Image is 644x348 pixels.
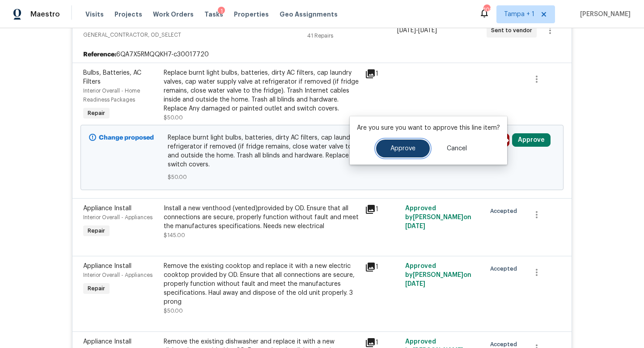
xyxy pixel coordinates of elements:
[390,145,415,152] span: Approve
[168,133,477,169] span: Replace burnt light bulbs, batteries, dirty AC filters, cap laundry valves, cap water supply valv...
[164,233,185,238] span: $145.00
[83,88,140,102] span: Interior Overall - Home Readiness Packages
[405,223,425,229] span: [DATE]
[84,284,109,293] span: Repair
[84,109,109,118] span: Repair
[83,30,307,39] span: GENERAL_CONTRACTOR, OD_SELECT
[164,262,360,306] div: Remove the existing cooktop and replace it with a new electric cooktop provided by OD. Ensure tha...
[153,10,194,19] span: Work Orders
[307,31,397,40] div: 41 Repairs
[397,27,416,34] span: [DATE]
[83,205,131,212] span: Appliance Install
[365,262,400,272] div: 1
[512,133,551,147] button: Approve
[376,140,430,157] button: Approve
[491,26,536,35] span: Sent to vendor
[365,337,400,348] div: 1
[83,272,153,278] span: Interior Overall - Appliances
[432,140,481,157] button: Cancel
[164,68,360,113] div: Replace burnt light bulbs, batteries, dirty AC filters, cap laundry valves, cap water supply valv...
[84,226,109,235] span: Repair
[447,145,467,152] span: Cancel
[234,10,269,19] span: Properties
[114,10,142,19] span: Projects
[576,10,631,19] span: [PERSON_NAME]
[483,5,490,14] div: 102
[83,215,153,220] span: Interior Overall - Appliances
[83,50,116,59] b: Reference:
[72,47,572,63] div: 6QA7X5RMQQKH7-c30017720
[405,205,471,229] span: Approved by [PERSON_NAME] on
[365,68,400,79] div: 1
[405,281,425,287] span: [DATE]
[83,70,141,85] span: Bulbs, Batteries, AC Filters
[164,308,183,314] span: $50.00
[204,11,223,17] span: Tasks
[83,263,131,269] span: Appliance Install
[99,135,154,141] b: Change proposed
[504,10,534,19] span: Tampa + 1
[280,10,338,19] span: Geo Assignments
[357,123,500,132] p: Are you sure you want to approve this line item?
[405,263,471,287] span: Approved by [PERSON_NAME] on
[85,10,104,19] span: Visits
[164,115,183,120] span: $50.00
[168,173,477,182] span: $50.00
[490,264,521,273] span: Accepted
[30,10,60,19] span: Maestro
[365,204,400,215] div: 1
[164,204,360,231] div: Install a new venthood (vented)provided by OD. Ensure that all connections are secure, properly f...
[397,26,437,35] span: -
[490,207,521,216] span: Accepted
[218,7,225,16] div: 1
[83,339,131,345] span: Appliance Install
[418,27,437,34] span: [DATE]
